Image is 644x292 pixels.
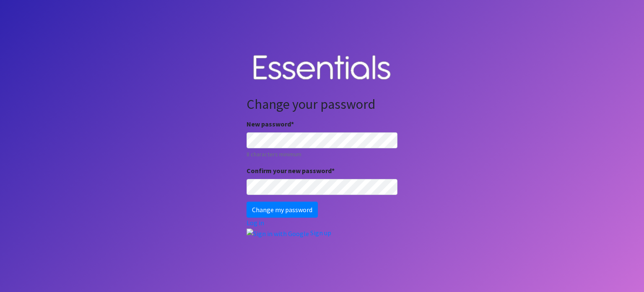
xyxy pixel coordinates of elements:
[247,166,335,176] label: Confirm your new password
[247,229,309,239] img: Sign in with Google
[310,229,331,237] a: Sign up
[247,218,264,227] a: Log in
[291,120,294,128] abbr: required
[332,166,335,175] abbr: required
[247,202,318,218] input: Change my password
[247,96,397,112] h2: Change your password
[247,119,294,129] label: New password
[247,150,397,159] small: 8 characters minimum
[247,47,397,90] img: Human Essentials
